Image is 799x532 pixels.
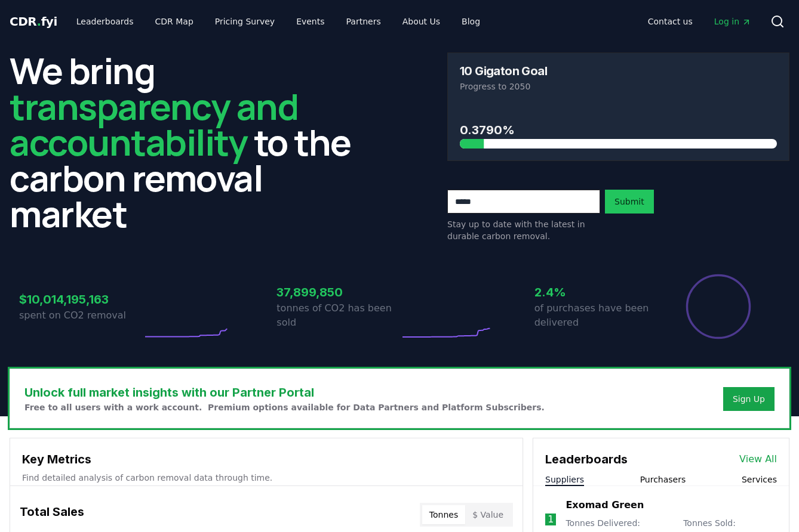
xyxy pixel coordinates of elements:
a: Blog [452,11,490,32]
h3: $10,014,195,163 [19,290,142,308]
p: Progress to 2050 [460,81,777,92]
p: tonnes of CO2 has been sold [276,301,399,330]
h3: 0.3790% [460,121,777,139]
h3: Total Sales [20,503,84,527]
a: Contact us [638,11,702,32]
span: Log in [714,16,751,27]
a: Partners [337,11,391,32]
h3: Unlock full market insights with our Partner Portal [24,383,545,401]
a: Leaderboards [67,11,143,32]
a: CDR Map [146,11,203,32]
p: Find detailed analysis of carbon removal data through time. [22,472,511,484]
h3: 37,899,850 [276,283,399,301]
button: Tonnes [422,505,465,524]
button: Sign Up [723,387,775,411]
span: CDR fyi [10,14,57,29]
a: Exomad Green [566,498,644,512]
a: Sign Up [733,393,765,405]
nav: Main [67,11,490,32]
h3: 2.4% [534,283,657,301]
p: of purchases have been delivered [534,301,657,330]
button: $ Value [465,505,511,524]
a: Log in [705,11,761,32]
a: CDR.fyi [10,13,57,30]
nav: Main [638,11,761,32]
p: 1 [548,512,554,527]
a: Pricing Survey [205,11,284,32]
p: Free to all users with a work account. Premium options available for Data Partners and Platform S... [24,401,545,413]
p: Stay up to date with the latest in durable carbon removal. [447,218,600,242]
div: Percentage of sales delivered [685,273,752,340]
a: About Us [393,11,450,32]
button: Services [742,474,777,485]
button: Purchasers [640,474,686,485]
h3: Key Metrics [22,450,511,468]
h2: We bring to the carbon removal market [10,52,352,231]
h3: Leaderboards [545,450,628,468]
a: View All [739,452,777,466]
button: Suppliers [545,474,584,485]
h3: 10 Gigaton Goal [460,65,547,77]
span: transparency and accountability [10,82,298,166]
p: spent on CO2 removal [19,308,142,323]
span: . [37,14,41,29]
button: Submit [605,190,654,214]
a: Events [287,11,334,32]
